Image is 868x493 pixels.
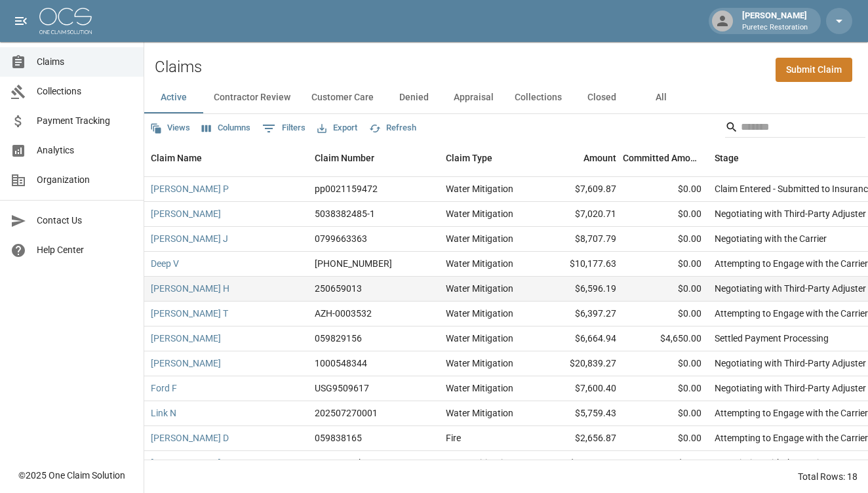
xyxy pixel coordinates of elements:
div: 202507270001 [315,406,378,420]
div: Water Mitigation [446,332,513,345]
span: Help Center [37,243,133,257]
div: Claim Number [315,140,374,176]
div: 1000548344 [315,357,367,370]
div: Water Mitigation [446,282,513,295]
div: AZH-0003532 [315,307,372,320]
a: [PERSON_NAME] [151,332,221,345]
div: dynamic tabs [144,82,868,113]
a: Submit Claim [776,58,852,82]
button: Select columns [199,118,254,138]
span: Payment Tracking [37,114,133,128]
button: Refresh [366,118,420,138]
button: open drawer [8,8,34,34]
div: USG9509617 [315,382,369,395]
button: Show filters [259,118,309,139]
div: $7,609.87 [538,177,623,202]
div: Negotiating with Third-Party Adjuster [715,282,866,295]
div: Stage [715,140,739,176]
div: $6,664.94 [538,326,623,351]
button: Export [314,118,361,138]
div: $5,759.43 [538,401,623,426]
div: $40,212.85 [538,451,623,476]
div: pp0021159472 [315,182,378,195]
div: Water Mitigation [446,382,513,395]
button: Customer Care [301,82,384,113]
button: Active [144,82,203,113]
a: [PERSON_NAME] H [151,282,229,295]
div: 5038382485-1 [315,207,375,220]
div: Fire [446,431,461,444]
button: Contractor Review [203,82,301,113]
div: Attempting to Engage with the Carrier [715,307,868,320]
span: Analytics [37,144,133,157]
div: $0.00 [623,451,708,476]
div: Attempting to Engage with the Carrier [715,257,868,270]
div: Negotiating with the Carrier [715,232,827,245]
div: $0.00 [623,351,708,376]
div: Negotiating with the Carrier [715,456,827,469]
div: Attempting to Engage with the Carrier [715,431,868,444]
div: Amount [583,140,616,176]
div: $6,397.27 [538,302,623,326]
button: Denied [384,82,443,113]
div: Amount [538,140,623,176]
div: 059838165 [315,431,362,444]
div: $0.00 [623,227,708,252]
div: $7,600.40 [538,376,623,401]
div: 0799663363 [315,232,367,245]
button: Views [147,118,193,138]
div: $10,177.63 [538,252,623,277]
div: Water Mitigation [446,456,513,469]
div: Negotiating with Third-Party Adjuster [715,207,866,220]
div: [PERSON_NAME] [737,9,813,33]
div: 059829156 [315,332,362,345]
div: 250659013 [315,282,362,295]
div: $0.00 [623,252,708,277]
div: $0.00 [623,277,708,302]
a: Link N [151,406,176,420]
a: [PERSON_NAME] D [151,431,229,444]
div: Search [725,117,865,140]
button: Closed [572,82,631,113]
div: Water Mitigation [446,182,513,195]
a: [PERSON_NAME] [151,207,221,220]
img: ocs-logo-white-transparent.png [39,8,92,34]
div: Claim Type [446,140,492,176]
p: Puretec Restoration [742,22,808,33]
a: Ford F [151,382,177,395]
a: [PERSON_NAME] [151,357,221,370]
div: © 2025 One Claim Solution [18,469,125,482]
button: Appraisal [443,82,504,113]
div: $0.00 [623,302,708,326]
span: Collections [37,85,133,98]
div: $4,650.00 [623,326,708,351]
div: Water Mitigation [446,357,513,370]
a: [PERSON_NAME] [151,456,221,469]
button: Collections [504,82,572,113]
button: All [631,82,690,113]
a: [PERSON_NAME] T [151,307,228,320]
span: Organization [37,173,133,187]
div: $0.00 [623,177,708,202]
div: Negotiating with Third-Party Adjuster [715,357,866,370]
div: Settled Payment Processing [715,332,829,345]
div: Total Rows: 18 [798,470,858,483]
div: Committed Amount [623,140,708,176]
div: Water Mitigation [446,232,513,245]
div: Water Mitigation [446,257,513,270]
div: Negotiating with Third-Party Adjuster [715,382,866,395]
div: Claim Number [308,140,439,176]
div: Water Mitigation [446,207,513,220]
a: [PERSON_NAME] J [151,232,228,245]
div: $2,656.87 [538,426,623,451]
a: Deep V [151,257,179,270]
span: Claims [37,55,133,69]
h2: Claims [155,58,202,77]
div: Attempting to Engage with the Carrier [715,406,868,420]
div: $0.00 [623,426,708,451]
span: Contact Us [37,214,133,227]
div: $6,596.19 [538,277,623,302]
div: $7,020.71 [538,202,623,227]
div: Water Mitigation [446,406,513,420]
div: Water Mitigation [446,307,513,320]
